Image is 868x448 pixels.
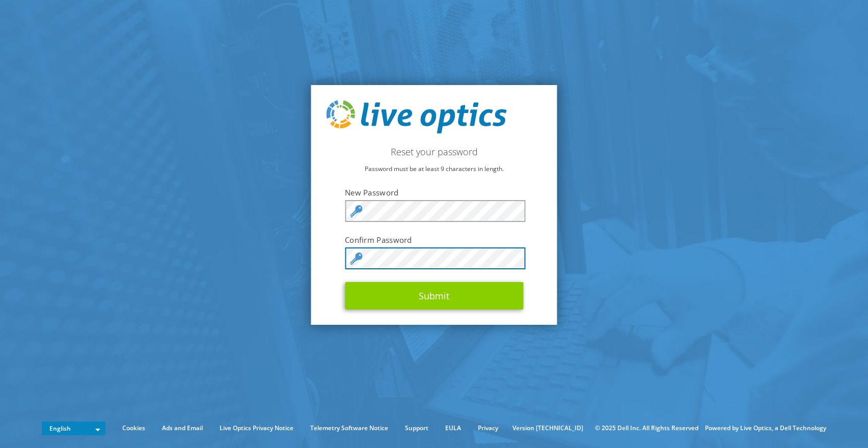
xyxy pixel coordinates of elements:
[212,423,301,434] a: Live Optics Privacy Notice
[327,100,507,134] img: live_optics_svg.svg
[705,423,826,434] li: Powered by Live Optics, a Dell Technology
[115,423,153,434] a: Cookies
[327,163,542,175] p: Password must be at least 9 characters in length.
[345,282,523,310] button: Submit
[327,146,542,157] h2: Reset your password
[507,423,588,434] li: Version [TECHNICAL_ID]
[470,423,506,434] a: Privacy
[438,423,469,434] a: EULA
[397,423,436,434] a: Support
[345,235,523,245] label: Confirm Password
[154,423,210,434] a: Ads and Email
[590,423,703,434] li: © 2025 Dell Inc. All Rights Reserved
[303,423,396,434] a: Telemetry Software Notice
[345,187,523,198] label: New Password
